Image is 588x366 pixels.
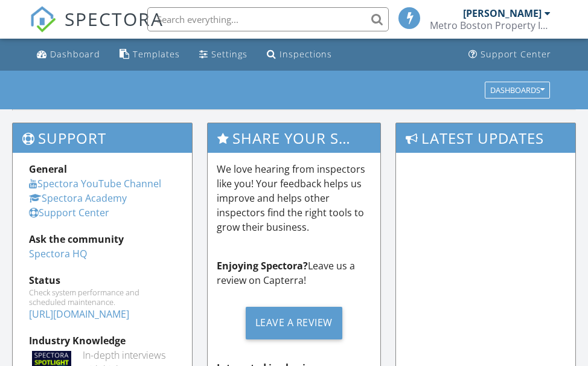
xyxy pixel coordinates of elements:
div: Status [29,273,176,287]
a: [URL][DOMAIN_NAME] [29,307,129,321]
div: Templates [133,48,180,60]
div: Industry Knowledge [29,333,176,348]
h3: Support [13,123,192,153]
a: SPECTORA [30,16,164,42]
div: Check system performance and scheduled maintenance. [29,287,176,307]
div: [PERSON_NAME] [463,7,542,19]
a: Spectora YouTube Channel [29,177,161,190]
a: Dashboard [32,43,105,66]
img: The Best Home Inspection Software - Spectora [30,6,56,33]
button: Dashboards [485,82,550,98]
a: Support Center [464,43,556,66]
a: Spectora HQ [29,247,87,260]
a: Settings [194,43,252,66]
div: Settings [211,48,248,60]
div: Metro Boston Property Inspections, Inc. [430,19,551,31]
p: We love hearing from inspectors like you! Your feedback helps us improve and helps other inspecto... [217,162,371,234]
div: Inspections [280,48,332,60]
strong: Enjoying Spectora? [217,259,308,272]
h3: Share Your Spectora Experience [208,123,380,153]
a: Templates [115,43,185,66]
input: Search everything... [147,7,389,31]
a: Spectora Academy [29,191,127,205]
a: Leave a Review [217,297,371,348]
a: Support Center [29,206,109,219]
p: Leave us a review on Capterra! [217,258,371,287]
a: Inspections [262,43,337,66]
div: Dashboard [50,48,100,60]
div: Leave a Review [246,307,342,339]
strong: General [29,162,67,176]
h3: Latest Updates [396,123,575,153]
div: Dashboards [490,86,545,94]
span: SPECTORA [65,6,164,31]
div: Support Center [481,48,551,60]
div: Ask the community [29,232,176,246]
